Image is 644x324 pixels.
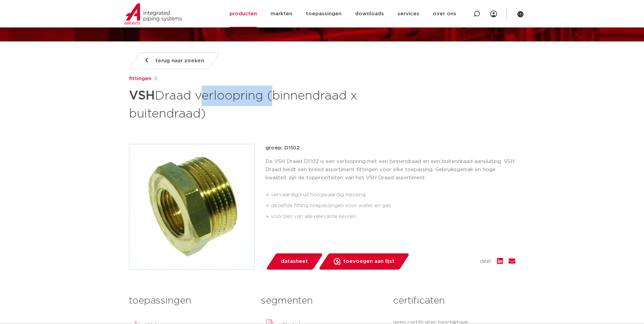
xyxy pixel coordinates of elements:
span: toevoegen aan lijst [343,256,394,267]
span: terug naar zoeken [155,55,204,66]
li: voorzien van alle relevante keuren [271,211,515,222]
h3: toepassingen [129,294,251,308]
h1: Draad verloopring (binnendraad x buitendraad) [129,86,384,122]
span: deel: [480,257,492,266]
a: terug naar zoeken [129,52,220,69]
a: datasheet [265,253,323,270]
li: vervaardigd uit hoogwaardig messing [271,190,515,200]
a: fittingen [129,75,151,83]
img: Product Image for VSH Draad verloopring (binnendraad x buitendraad) [129,144,254,269]
p: groep: D1102 [265,144,515,152]
h3: certificaten [393,294,515,308]
strong: VSH [129,90,155,102]
h3: segmenten [261,294,383,308]
p: De VSH Draad D1102 is een verloopring met een binnendraad en een buitendraad aansluiting. VSH Dra... [265,158,515,182]
li: dezelfde fitting toepassingen voor water en gas [271,200,515,211]
span: datasheet [281,256,308,267]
